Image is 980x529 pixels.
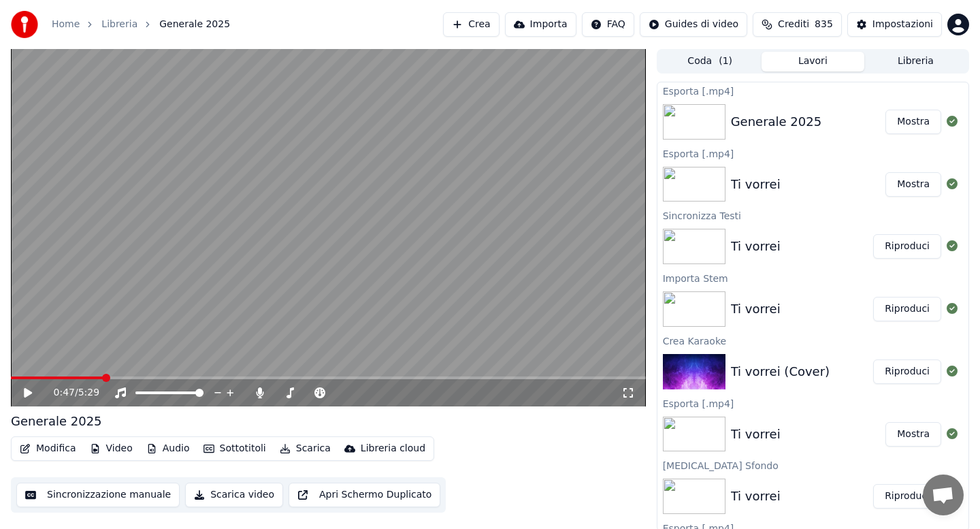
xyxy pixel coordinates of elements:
button: Lavori [762,52,864,71]
button: Guides di video [640,12,747,37]
span: 0:47 [54,386,75,400]
a: Home [52,18,80,31]
div: Ti vorrei [731,425,781,444]
button: FAQ [582,12,634,37]
button: Riproduci [873,359,941,384]
div: Libreria cloud [361,442,425,455]
div: Ti vorrei (Cover) [731,362,830,381]
div: Ti vorrei [731,237,781,256]
div: Ti vorrei [731,300,781,319]
span: Generale 2025 [159,18,230,31]
button: Impostazioni [847,12,942,37]
img: youka [11,11,38,38]
button: Mostra [885,110,941,134]
div: Aprire la chat [923,475,964,515]
button: Importa [505,12,576,37]
button: Mostra [885,422,941,447]
div: [MEDICAL_DATA] Sfondo [657,457,968,473]
button: Crea [443,12,499,37]
button: Coda [659,52,762,71]
nav: breadcrumb [52,18,230,31]
div: Generale 2025 [11,412,102,431]
div: Crea Karaoke [657,332,968,349]
button: Video [84,439,138,458]
span: 5:29 [78,386,99,400]
button: Riproduci [873,297,941,321]
button: Sincronizzazione manuale [16,483,180,507]
button: Riproduci [873,234,941,259]
button: Libreria [864,52,967,71]
span: Crediti [778,18,809,31]
div: Esporta [.mp4] [657,82,968,99]
span: 835 [815,18,833,31]
div: / [54,386,86,400]
div: Ti vorrei [731,175,781,194]
button: Audio [141,439,195,458]
a: Libreria [101,18,137,31]
span: ( 1 ) [719,54,732,68]
button: Mostra [885,172,941,197]
div: Impostazioni [872,18,933,31]
div: Sincronizza Testi [657,207,968,223]
div: Esporta [.mp4] [657,395,968,411]
button: Riproduci [873,484,941,509]
div: Ti vorrei [731,487,781,506]
button: Apri Schermo Duplicato [289,483,440,507]
button: Modifica [14,439,82,458]
button: Scarica [274,439,336,458]
div: Esporta [.mp4] [657,145,968,161]
div: Importa Stem [657,270,968,286]
button: Scarica video [185,483,283,507]
div: Generale 2025 [731,112,822,131]
button: Crediti835 [753,12,842,37]
button: Sottotitoli [198,439,272,458]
